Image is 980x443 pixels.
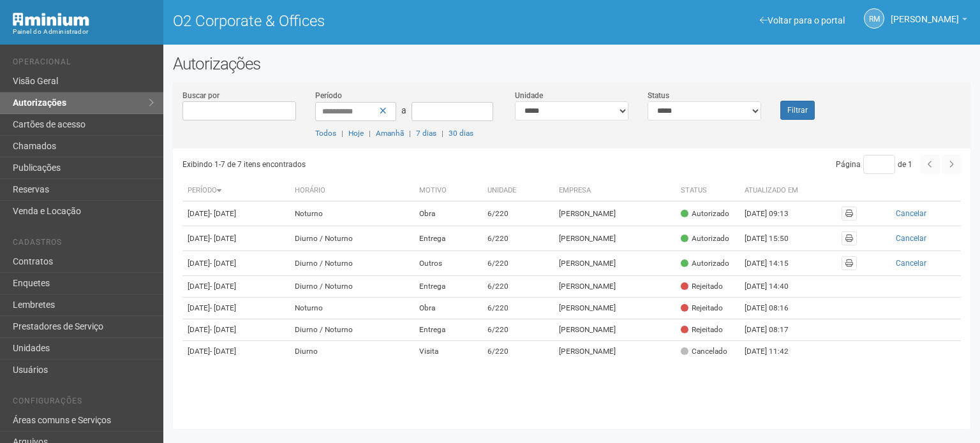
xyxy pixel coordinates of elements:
td: [DATE] [182,319,290,341]
button: Filtrar [780,101,815,120]
span: - [DATE] [210,234,236,243]
span: - [DATE] [210,303,236,312]
th: Horário [290,180,414,201]
a: Hoje [348,129,364,138]
td: [DATE] 08:17 [739,319,810,341]
li: Operacional [13,57,154,71]
td: [DATE] 11:42 [739,341,810,363]
th: Status [676,180,739,201]
td: 6/220 [482,251,553,276]
td: Diurno [290,341,414,363]
div: Rejeitado [681,281,723,292]
li: Configurações [13,396,154,410]
a: 7 dias [416,129,436,138]
div: Cancelado [681,346,727,357]
td: [DATE] 08:16 [739,298,810,319]
td: [DATE] [182,298,290,319]
a: 30 dias [449,129,473,138]
img: Minium [13,13,89,26]
td: Noturno [290,298,414,319]
td: [PERSON_NAME] [554,319,676,341]
td: Obra [414,298,483,319]
td: Entrega [414,319,483,341]
a: [PERSON_NAME] [891,16,967,26]
td: [PERSON_NAME] [554,276,676,298]
span: a [401,105,406,115]
td: [DATE] 15:50 [739,226,810,251]
span: | [369,129,371,138]
td: Outros [414,251,483,276]
div: Rejeitado [681,324,723,335]
a: RM [864,8,884,29]
label: Status [648,90,669,101]
td: [DATE] [182,251,290,276]
td: 6/220 [482,341,553,363]
td: Noturno [290,201,414,226]
td: [DATE] 14:40 [739,276,810,298]
button: Cancelar [867,256,956,270]
span: | [442,129,443,138]
a: Todos [315,129,336,138]
td: [DATE] [182,201,290,226]
td: [PERSON_NAME] [554,298,676,319]
th: Unidade [482,180,553,201]
td: [PERSON_NAME] [554,226,676,251]
th: Motivo [414,180,483,201]
div: Autorizado [681,208,729,219]
h2: Autorizações [173,54,970,73]
div: Painel do Administrador [13,26,154,38]
div: Autorizado [681,258,729,269]
td: [PERSON_NAME] [554,251,676,276]
a: Voltar para o portal [760,15,845,25]
td: Entrega [414,276,483,298]
span: | [341,129,343,138]
h1: O2 Corporate & Offices [173,13,562,29]
td: Visita [414,341,483,363]
a: Amanhã [376,129,404,138]
span: - [DATE] [210,282,236,291]
td: [DATE] [182,226,290,251]
th: Empresa [554,180,676,201]
li: Cadastros [13,238,154,251]
span: - [DATE] [210,259,236,268]
td: Diurno / Noturno [290,319,414,341]
span: - [DATE] [210,347,236,356]
label: Período [315,90,342,101]
div: Autorizado [681,233,729,244]
th: Período [182,180,290,201]
td: [DATE] 09:13 [739,201,810,226]
td: Diurno / Noturno [290,276,414,298]
td: [PERSON_NAME] [554,341,676,363]
th: Atualizado em [739,180,810,201]
span: Rogério Machado [891,2,959,24]
td: [DATE] [182,341,290,363]
td: 6/220 [482,319,553,341]
td: [DATE] [182,276,290,298]
td: 6/220 [482,276,553,298]
div: Rejeitado [681,303,723,314]
span: Página de 1 [836,160,912,169]
label: Unidade [515,90,543,101]
div: Exibindo 1-7 de 7 itens encontrados [182,155,568,174]
td: [PERSON_NAME] [554,201,676,226]
td: [DATE] 14:15 [739,251,810,276]
label: Buscar por [182,90,219,101]
button: Cancelar [867,207,956,221]
button: Cancelar [867,231,956,245]
td: Entrega [414,226,483,251]
td: Diurno / Noturno [290,226,414,251]
td: Diurno / Noturno [290,251,414,276]
td: Obra [414,201,483,226]
td: 6/220 [482,201,553,226]
span: - [DATE] [210,209,236,218]
td: 6/220 [482,226,553,251]
td: 6/220 [482,298,553,319]
span: - [DATE] [210,325,236,334]
span: | [409,129,411,138]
